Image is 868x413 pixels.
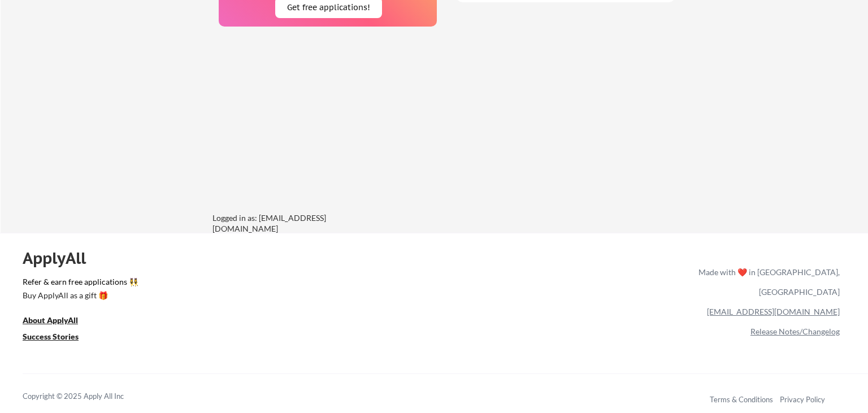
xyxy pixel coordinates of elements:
[694,262,840,302] div: Made with ❤️ in [GEOGRAPHIC_DATA], [GEOGRAPHIC_DATA]
[750,327,840,336] a: Release Notes/Changelog
[23,278,462,290] a: Refer & earn free applications 👯‍♀️
[707,307,840,316] a: [EMAIL_ADDRESS][DOMAIN_NAME]
[23,315,78,325] u: About ApplyAll
[23,332,79,341] u: Success Stories
[23,290,136,304] a: Buy ApplyAll as a gift 🎁
[23,315,94,329] a: About ApplyAll
[710,395,773,404] a: Terms & Conditions
[23,391,153,402] div: Copyright © 2025 Apply All Inc
[23,331,94,345] a: Success Stories
[23,292,136,299] div: Buy ApplyAll as a gift 🎁
[212,212,382,234] div: Logged in as: [EMAIL_ADDRESS][DOMAIN_NAME]
[23,249,99,268] div: ApplyAll
[780,395,825,404] a: Privacy Policy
